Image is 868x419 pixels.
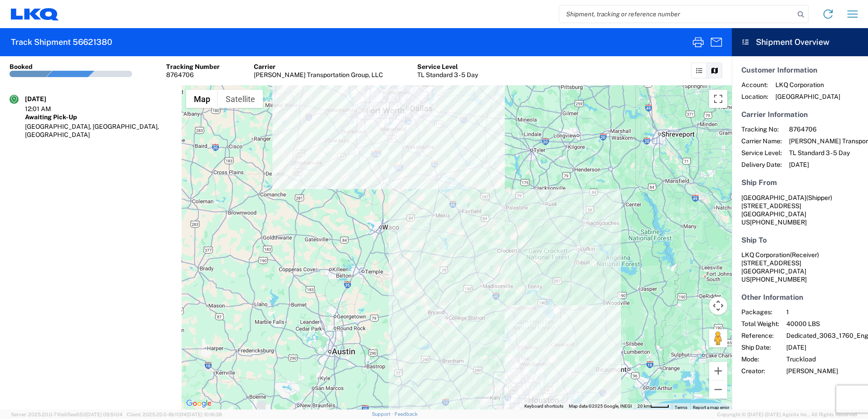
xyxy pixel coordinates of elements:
span: Mode: [741,355,779,363]
span: Tracking No: [741,125,782,133]
span: Carrier Name: [741,137,782,145]
a: Feedback [395,411,418,417]
h5: Carrier Information [741,110,858,119]
div: Tracking Number [166,63,220,71]
button: Drag Pegman onto the map to open Street View [709,329,727,347]
button: Zoom in [709,362,727,380]
span: Client: 2025.20.0-8b113f4 [127,412,222,417]
span: (Shipper) [806,194,832,201]
button: Zoom out [709,380,727,399]
span: [GEOGRAPHIC_DATA] [775,93,840,101]
h5: Ship From [741,178,858,187]
input: Shipment, tracking or reference number [559,5,794,23]
div: [DATE] [25,95,70,103]
span: Account: [741,81,768,89]
span: [GEOGRAPHIC_DATA] [741,194,806,201]
button: Toggle fullscreen view [709,90,727,108]
div: Carrier [254,63,383,71]
span: (Receiver) [790,251,819,258]
span: [STREET_ADDRESS] [741,202,801,209]
button: Map Scale: 20 km per 38 pixels [635,403,672,409]
button: Show street map [186,90,218,108]
a: Report a map error [693,405,729,410]
h2: Track Shipment 56621380 [11,37,112,48]
a: Support [372,411,395,417]
span: Total Weight: [741,320,779,328]
span: Delivery Date: [741,161,782,169]
span: Service Level: [741,149,782,157]
span: [DATE] 09:51:04 [86,412,123,417]
span: 20 km [637,404,650,409]
div: 12:01 AM [25,105,70,113]
button: Show satellite imagery [218,90,263,108]
span: Location: [741,93,768,101]
button: Map camera controls [709,297,727,315]
span: LKQ Corporation [775,81,840,89]
div: [GEOGRAPHIC_DATA], [GEOGRAPHIC_DATA], [GEOGRAPHIC_DATA] [25,122,172,139]
div: Service Level [417,63,478,71]
h5: Ship To [741,236,858,244]
span: Copyright © [DATE]-[DATE] Agistix Inc., All Rights Reserved [717,410,857,419]
div: Awaiting Pick-Up [25,113,172,121]
img: Google [184,398,214,409]
span: Map data ©2025 Google, INEGI [569,404,632,409]
a: Terms [675,405,687,410]
span: [DATE] 10:16:38 [187,412,222,417]
div: [PERSON_NAME] Transportation Group, LLC [254,71,383,79]
span: Packages: [741,308,779,316]
span: Server: 2025.20.0-710e05ee653 [11,412,123,417]
span: [PHONE_NUMBER] [750,219,807,226]
span: Ship Date: [741,343,779,351]
div: Booked [10,63,33,71]
span: Reference: [741,331,779,340]
span: LKQ Corporation [STREET_ADDRESS] [741,251,819,267]
header: Shipment Overview [732,28,868,56]
a: Open this area in Google Maps (opens a new window) [184,398,214,409]
div: 8764706 [166,71,220,79]
h5: Other Information [741,293,858,302]
h5: Customer Information [741,66,858,74]
address: [GEOGRAPHIC_DATA] US [741,194,858,226]
span: Creator: [741,367,779,375]
button: Keyboard shortcuts [524,403,563,409]
div: TL Standard 3 - 5 Day [417,71,478,79]
span: [PHONE_NUMBER] [750,276,807,283]
address: [GEOGRAPHIC_DATA] US [741,251,858,283]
